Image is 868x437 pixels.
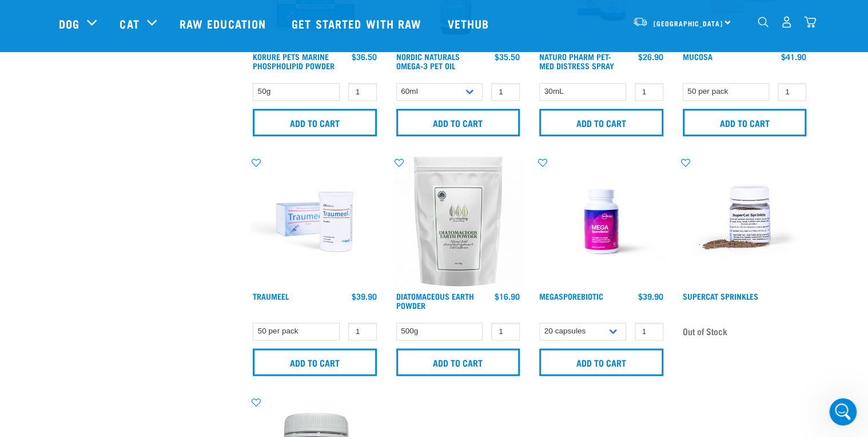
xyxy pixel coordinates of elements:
[28,283,53,292] b: 1 day
[18,303,89,309] div: Operator • 15m ago
[50,97,210,197] div: hi my cats in great health hes a [DEMOGRAPHIC_DATA] [DEMOGRAPHIC_DATA] always feed him your great...
[168,1,280,46] a: Raw Education
[396,109,520,136] input: Add to cart
[436,1,503,46] a: Vethub
[253,109,377,136] input: Add to cart
[348,83,377,101] input: 1
[280,1,436,46] a: Get started with Raw
[495,52,520,61] div: $35.50
[253,54,335,67] a: Korure Pets Marine Phospholipid Powder
[680,157,810,287] img: Plastic Container of SuperCat Sprinkles With Product Shown Outside Of The Bottle
[18,349,27,359] button: Emoji picker
[179,5,201,26] button: Home
[635,83,663,101] input: 1
[253,294,289,298] a: Traumeel
[250,157,380,287] img: RE Product Shoot 2023 Nov8644
[120,15,139,32] a: Cat
[491,83,520,101] input: 1
[201,5,221,25] div: Close
[396,54,460,67] a: Nordic Naturals Omega-3 Pet Oil
[18,271,178,293] div: Our usual reply time 🕒
[9,321,220,360] div: kimnewtonnz@gmail.com says…
[41,90,220,204] div: hi my cats in great health hes a [DEMOGRAPHIC_DATA] [DEMOGRAPHIC_DATA] always feed him your great...
[54,349,63,359] button: Upload attachment
[683,323,727,340] span: Out of Stock
[781,52,806,61] div: $41.90
[495,292,520,301] div: $16.90
[18,244,109,264] b: [EMAIL_ADDRESS][DOMAIN_NAME]
[539,294,603,298] a: MegaSporeBiotic
[635,323,663,340] input: 1
[781,16,793,28] img: user.png
[125,321,220,346] div: thank you so much
[638,52,663,61] div: $26.90
[348,323,377,340] input: 1
[7,5,29,26] button: go back
[9,90,220,213] div: kimnewtonnz@gmail.com says…
[683,54,712,58] a: Mucosa
[9,213,188,300] div: You’ll get replies here and in your email:✉️[EMAIL_ADDRESS][DOMAIN_NAME]Our usual reply time🕒1 da...
[396,294,474,307] a: Diatomaceous Earth Powder
[539,54,614,67] a: Naturo Pharm Pet-Med Distress Spray
[683,109,807,136] input: Add to cart
[196,345,214,363] button: Send a message…
[18,220,178,265] div: You’ll get replies here and in your email: ✉️
[73,349,82,359] button: Start recording
[352,292,377,301] div: $39.90
[804,16,816,28] img: home-icon@2x.png
[758,17,769,27] img: home-icon-1@2x.png
[638,292,663,301] div: $39.90
[539,109,663,136] input: Add to cart
[654,21,723,25] span: [GEOGRAPHIC_DATA]
[539,348,663,376] input: Add to cart
[536,157,666,287] img: Raw Essentials Mega Spore Biotic Probiotic For Dogs
[253,348,377,376] input: Add to cart
[59,15,79,32] a: Dog
[778,83,806,101] input: 1
[491,323,520,340] input: 1
[10,325,219,345] textarea: Message…
[352,52,377,61] div: $36.50
[9,213,220,321] div: Operator says…
[632,17,648,27] img: van-moving.png
[396,348,520,376] input: Add to cart
[55,11,96,19] h1: Operator
[393,157,523,287] img: Diatomaceous earth
[829,398,857,426] iframe: Intercom live chat
[36,349,45,359] button: Gif picker
[683,294,758,298] a: Supercat Sprinkles
[33,6,51,25] img: Profile image for Operator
